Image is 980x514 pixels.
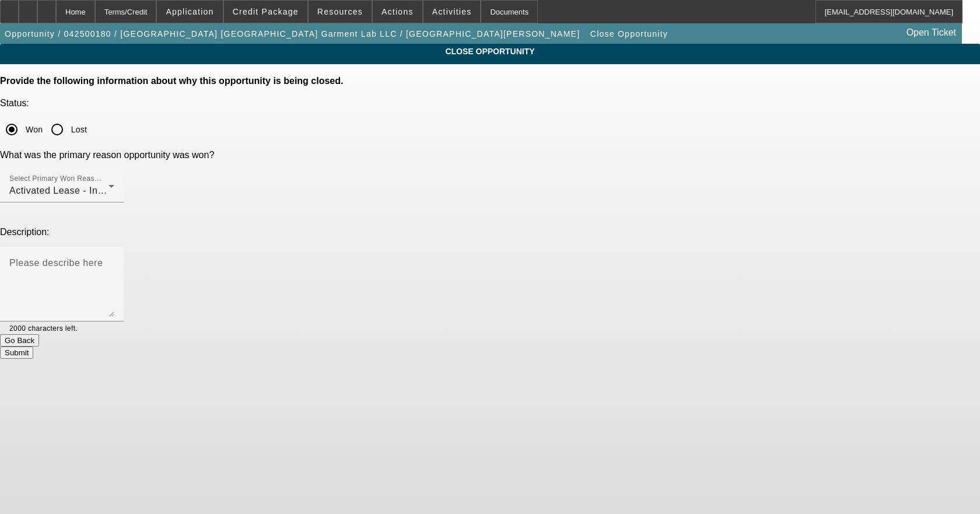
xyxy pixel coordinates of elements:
[381,7,414,16] span: Actions
[373,1,422,23] button: Actions
[9,321,78,334] mat-hint: 2000 characters left.
[587,23,671,44] button: Close Opportunity
[317,7,363,16] span: Resources
[9,175,103,183] mat-label: Select Primary Won Reason
[423,1,481,23] button: Activities
[9,186,147,195] span: Activated Lease - In LeasePlus
[23,124,43,135] label: Won
[166,7,213,16] span: Application
[902,23,961,43] a: Open Ticket
[9,47,971,56] span: CLOSE OPPORTUNITY
[69,124,87,135] label: Lost
[233,7,299,16] span: Credit Package
[590,29,668,39] span: Close Opportunity
[432,7,472,16] span: Activities
[9,258,103,268] mat-label: Please describe here
[309,1,372,23] button: Resources
[157,1,222,23] button: Application
[5,29,580,39] span: Opportunity / 042500180 / [GEOGRAPHIC_DATA] [GEOGRAPHIC_DATA] Garment Lab LLC / [GEOGRAPHIC_DATA]...
[224,1,307,23] button: Credit Package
